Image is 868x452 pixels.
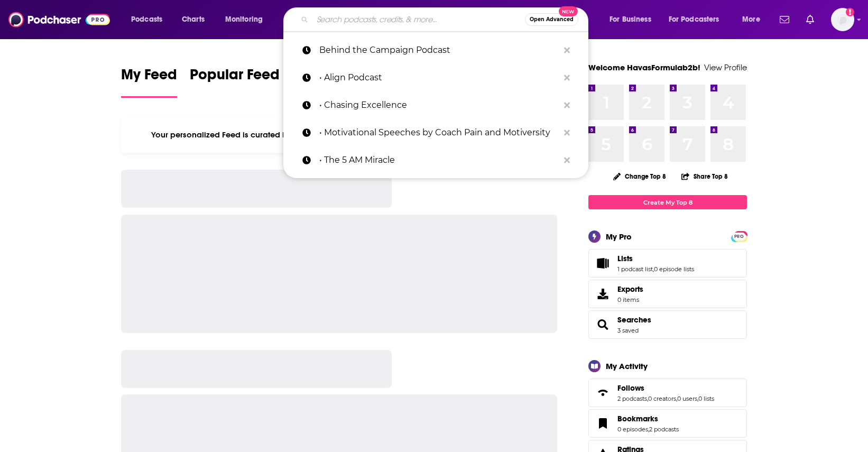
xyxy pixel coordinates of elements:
a: Charts [175,11,211,28]
span: Charts [182,12,205,27]
button: open menu [735,11,773,28]
a: Welcome HavasFormulab2b! [588,62,700,72]
span: , [697,395,698,402]
span: Follows [588,379,747,407]
button: Share Top 8 [681,166,728,187]
a: 0 episode lists [654,265,694,273]
span: Follows [617,383,644,393]
span: Podcasts [131,12,162,27]
a: 0 creators [648,395,676,402]
a: Lists [592,256,613,271]
img: Podchaser - Follow, Share and Rate Podcasts [8,10,110,30]
span: , [676,395,677,402]
a: 1 podcast list [617,265,653,273]
span: PRO [733,233,745,241]
button: Change Top 8 [607,170,672,183]
span: More [742,12,760,27]
span: For Podcasters [669,12,719,27]
span: , [653,265,654,273]
button: Open AdvancedNew [525,13,578,26]
span: Exports [617,284,643,294]
a: Show notifications dropdown [802,11,818,29]
a: 0 users [677,395,697,402]
a: • The 5 AM Miracle [283,146,588,174]
a: 0 episodes [617,426,648,433]
span: New [559,6,578,16]
input: Search podcasts, credits, & more... [312,11,525,28]
span: , [648,426,649,433]
span: Open Advanced [530,17,574,22]
button: open menu [218,11,276,28]
a: Exports [588,280,747,308]
button: open menu [602,11,664,28]
a: My Feed [121,66,177,98]
p: Behind the Campaign Podcast [319,36,559,64]
a: • Motivational Speeches by Coach Pain and Motiversity [283,119,588,146]
span: Bookmarks [617,414,658,423]
a: Behind the Campaign Podcast [283,36,588,64]
span: Lists [617,254,633,263]
span: Lists [588,249,747,278]
a: Create My Top 8 [588,195,747,209]
div: Your personalized Feed is curated based on the Podcasts, Creators, Users, and Lists that you Follow. [121,117,557,153]
svg: Add a profile image [846,8,854,16]
p: • The 5 AM Miracle [319,146,559,174]
span: For Business [610,12,651,27]
button: open menu [124,11,176,28]
a: • Chasing Excellence [283,91,588,119]
a: Follows [592,385,613,400]
a: 2 podcasts [617,395,647,402]
span: Monitoring [225,12,263,27]
a: Bookmarks [592,416,613,431]
button: open menu [662,11,735,28]
span: , [647,395,648,402]
span: My Feed [121,66,177,90]
a: Lists [617,254,694,263]
span: Exports [592,287,613,301]
div: My Activity [606,361,648,371]
a: 3 saved [617,327,639,334]
div: My Pro [606,232,632,242]
img: User Profile [831,8,854,31]
button: Show profile menu [831,8,854,31]
a: 0 lists [698,395,714,402]
a: • Align Podcast [283,64,588,91]
span: Searches [588,310,747,339]
a: 2 podcasts [649,426,679,433]
a: PRO [733,232,745,240]
span: Logged in as HavasFormulab2b [831,8,854,31]
p: • Chasing Excellence [319,91,559,119]
p: • Motivational Speeches by Coach Pain and Motiversity [319,119,559,146]
a: Searches [617,315,651,325]
a: Show notifications dropdown [775,11,793,29]
a: View Profile [704,62,747,72]
p: • Align Podcast [319,64,559,91]
a: Bookmarks [617,414,679,423]
span: 0 items [617,296,643,303]
div: Search podcasts, credits, & more... [293,7,598,32]
span: Bookmarks [588,409,747,438]
a: Popular Feed [190,66,280,98]
a: Follows [617,383,714,393]
span: Popular Feed [190,66,280,90]
a: Searches [592,317,613,332]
